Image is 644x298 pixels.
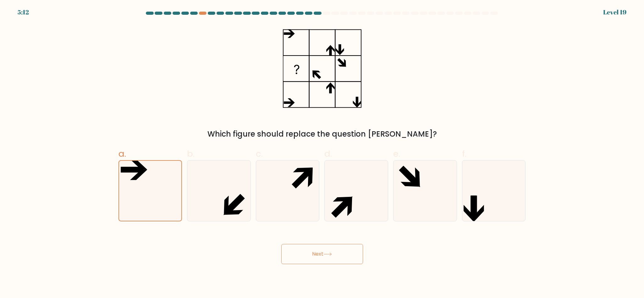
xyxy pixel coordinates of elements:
div: 5:12 [18,8,29,17]
span: c. [256,148,263,160]
span: f. [462,148,466,160]
span: a. [118,148,126,160]
span: d. [324,148,332,160]
span: b. [187,148,195,160]
span: e. [393,148,400,160]
div: Which figure should replace the question [PERSON_NAME]? [122,128,522,140]
div: Level 19 [603,8,626,17]
button: Next [281,244,363,264]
